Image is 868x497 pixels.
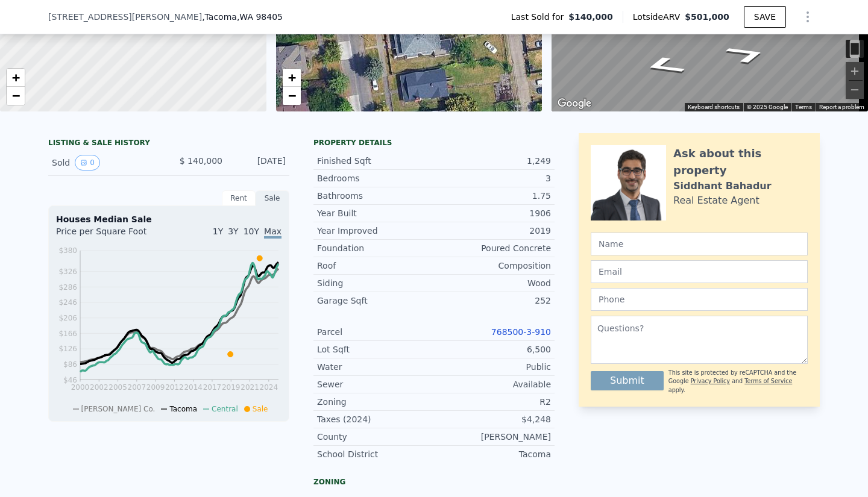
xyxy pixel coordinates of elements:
[434,361,551,373] div: Public
[58,314,77,322] tspan: $206
[668,369,808,395] div: This site is protected by reCAPTCHA and the Google and apply.
[244,227,259,236] span: 10Y
[71,383,90,392] tspan: 2000
[75,155,100,170] button: View historical data
[744,378,792,384] a: Terms of Service
[317,413,434,425] div: Taxes (2024)
[128,383,146,392] tspan: 2007
[232,155,286,170] div: [DATE]
[7,69,25,87] a: Zoom in
[555,96,594,111] img: Google
[317,190,434,202] div: Bathrooms
[688,103,740,111] button: Keyboard shortcuts
[317,242,434,254] div: Foundation
[260,383,278,392] tspan: 2024
[241,383,259,392] tspan: 2021
[81,405,156,413] span: [PERSON_NAME] Co.
[846,40,864,58] button: Toggle motion tracking
[846,62,864,80] button: Zoom in
[591,233,808,255] input: Name
[491,327,551,337] a: 768500-3-910
[591,371,664,390] button: Submit
[48,138,289,150] div: LISTING & SALE HISTORY
[685,12,729,22] span: $501,000
[317,448,434,460] div: School District
[434,242,551,254] div: Poured Concrete
[283,87,301,105] a: Zoom out
[317,326,434,338] div: Parcel
[12,88,20,103] span: −
[673,145,808,179] div: Ask about this property
[228,227,238,236] span: 3Y
[202,11,283,23] span: , Tacoma
[434,396,551,408] div: R2
[283,69,301,87] a: Zoom in
[58,345,77,353] tspan: $126
[108,383,127,392] tspan: 2005
[568,11,613,23] span: $140,000
[317,396,434,408] div: Zoning
[591,288,808,311] input: Phone
[819,104,864,110] a: Report a problem
[691,378,730,384] a: Privacy Policy
[58,246,77,255] tspan: $380
[58,267,77,276] tspan: $326
[90,383,108,392] tspan: 2002
[48,11,202,23] span: [STREET_ADDRESS][PERSON_NAME]
[673,193,759,208] div: Real Estate Agent
[434,155,551,167] div: 1,249
[591,260,808,283] input: Email
[256,190,289,206] div: Sale
[555,96,594,111] a: Open this area in Google Maps (opens a new window)
[317,260,434,272] div: Roof
[633,11,685,23] span: Lotside ARV
[846,81,864,99] button: Zoom out
[165,383,184,392] tspan: 2012
[288,70,295,85] span: +
[795,104,812,110] a: Terms (opens in new tab)
[317,378,434,390] div: Sewer
[434,260,551,272] div: Composition
[317,172,434,184] div: Bedrooms
[56,225,169,245] div: Price per Square Foot
[63,360,77,369] tspan: $86
[434,378,551,390] div: Available
[434,277,551,289] div: Wood
[317,277,434,289] div: Siding
[212,405,238,413] span: Central
[317,155,434,167] div: Finished Sqft
[58,298,77,307] tspan: $246
[184,383,203,392] tspan: 2014
[317,361,434,373] div: Water
[237,12,283,22] span: , WA 98405
[673,179,772,193] div: Siddhant Bahadur
[317,343,434,355] div: Lot Sqft
[317,431,434,443] div: County
[222,383,241,392] tspan: 2019
[434,295,551,307] div: 252
[222,190,256,206] div: Rent
[434,207,551,219] div: 1906
[434,448,551,460] div: Tacoma
[317,207,434,219] div: Year Built
[434,413,551,425] div: $4,248
[434,225,551,237] div: 2019
[317,225,434,237] div: Year Improved
[56,213,281,225] div: Houses Median Sale
[253,405,268,413] span: Sale
[624,52,703,80] path: Go North, M.L.K. Jr Way
[434,431,551,443] div: [PERSON_NAME]
[313,138,555,148] div: Property details
[12,70,20,85] span: +
[264,227,281,239] span: Max
[203,383,222,392] tspan: 2017
[52,155,159,170] div: Sold
[180,156,222,166] span: $ 140,000
[434,343,551,355] div: 6,500
[511,11,569,23] span: Last Sold for
[747,104,788,110] span: © 2025 Google
[63,376,77,384] tspan: $46
[796,5,820,29] button: Show Options
[317,295,434,307] div: Garage Sqft
[7,87,25,105] a: Zoom out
